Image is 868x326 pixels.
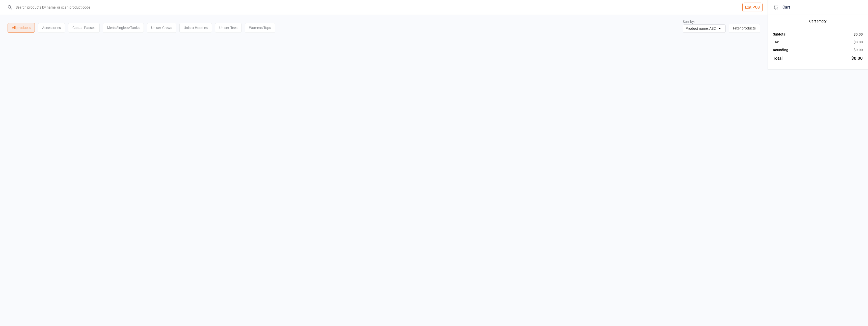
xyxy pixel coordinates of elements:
[773,40,779,45] div: Tax
[851,55,863,62] div: $0.00
[68,23,100,33] div: Casual Passes
[729,24,760,33] button: Filter products
[773,55,782,62] div: Total
[103,23,144,33] div: Men's Singlets/Tanks
[245,23,275,33] div: Women's Tops
[854,47,863,53] div: $0.00
[773,47,788,53] div: Rounding
[773,32,786,37] div: Subtotal
[38,23,65,33] div: Accessories
[683,20,695,24] label: Sort by:
[854,40,863,45] div: $0.00
[854,32,863,37] div: $0.00
[215,23,242,33] div: Unisex Tees
[773,19,863,24] div: Cart empty
[8,23,35,33] div: All products
[179,23,212,33] div: Unisex Hoodies
[147,23,176,33] div: Unisex Crews
[742,3,763,12] button: Exit POS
